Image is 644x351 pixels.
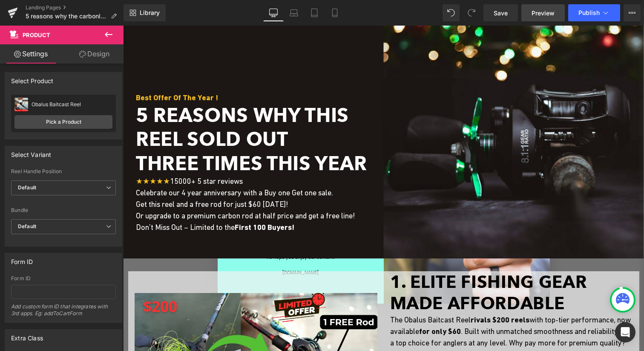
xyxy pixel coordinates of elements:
[463,4,480,21] button: Redo
[325,4,345,21] a: Mobile
[578,9,600,16] span: Publish
[615,322,635,342] div: Open Intercom Messenger
[624,4,641,21] button: More
[11,146,52,158] div: Select Variant
[568,4,620,21] button: Publish
[140,9,160,17] span: Library
[13,67,95,76] span: Best Offer Of The Year !
[18,184,36,191] b: Default
[532,9,555,17] span: Preview
[11,276,116,281] div: Form ID
[267,288,510,334] p: The Obalus Baitcast Reel with top-tier performance, now available . Built with unmatched smoothne...
[304,4,325,21] a: Tablet
[63,44,125,64] a: Design
[348,290,406,299] strong: rivals $200 reels
[296,301,338,310] strong: for only $60
[11,330,43,342] div: Extra Class
[443,4,460,21] button: Undo
[26,4,124,11] a: Landing Pages
[14,98,28,111] img: pImage
[13,162,232,206] span: Celebrate our 4 year anniversary with a Buy one Get one sale. Get this reel and a free rod for ju...
[11,73,54,84] div: Select Product
[124,4,166,21] a: New Library
[23,32,50,38] span: Product
[11,207,116,216] label: Bundle
[47,151,120,160] span: 15000+ 5 star reviews
[11,168,116,177] label: Reel Handle Position
[26,13,107,20] span: 5 reasons why the carbonlite reel sold out
[13,102,165,125] span: Reel Sold Out
[11,303,116,322] div: Add custom form ID that integrates with 3rd apps. Eg: addToCartForm
[13,151,47,160] span: ★★★★★
[494,9,508,17] span: Save
[112,197,171,206] strong: First 100 Buyers!
[32,102,112,107] div: Obalus Baitcast Reel
[267,246,510,288] h1: 1. Elite FISHING GEAR made affordable
[13,78,226,101] span: 5 Reasons Why this
[284,4,304,21] a: Laptop
[11,253,33,265] div: Form ID
[14,115,112,129] a: Pick a Product
[521,4,565,21] a: Preview
[13,126,244,149] span: Three Times This Year
[263,4,284,21] a: Desktop
[18,223,36,229] b: Default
